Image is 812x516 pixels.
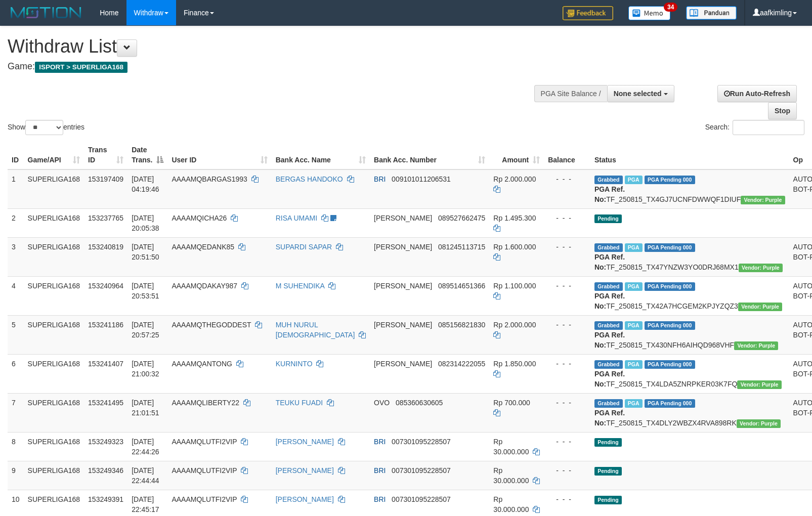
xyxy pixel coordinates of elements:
[132,243,159,261] span: [DATE] 20:51:50
[127,141,167,169] th: Date Trans.: activate to sort column descending
[590,237,789,276] td: TF_250815_TX47YNZW3YO0DRJ68MX1
[276,243,332,251] a: SUPARDI SAPAR
[8,62,531,72] h4: Game:
[594,360,623,369] span: Grabbed
[276,495,334,503] a: [PERSON_NAME]
[132,214,159,232] span: [DATE] 20:05:38
[276,360,313,368] a: KURNINTO
[172,438,237,446] span: AAAAMQLUTFI2VIP
[374,175,386,183] span: BRI
[132,466,159,485] span: [DATE] 22:44:44
[548,398,586,408] div: - - -
[88,360,123,368] span: 153241407
[594,176,623,184] span: Grabbed
[392,438,451,446] span: Copy 007301095228507 to clipboard
[88,399,123,407] span: 153241495
[24,393,84,432] td: SUPERLIGA168
[594,370,625,388] b: PGA Ref. No:
[493,282,536,290] span: Rp 1.100.000
[88,282,123,290] span: 153240964
[374,214,432,222] span: [PERSON_NAME]
[594,321,623,330] span: Grabbed
[8,208,24,237] td: 2
[132,360,159,378] span: [DATE] 21:00:32
[24,276,84,315] td: SUPERLIGA168
[738,303,782,311] span: Vendor URL: https://trx4.1velocity.biz
[276,321,355,339] a: MUH NURUL [DEMOGRAPHIC_DATA]
[590,276,789,315] td: TF_250815_TX42A7HCGEM2KPJYZQZ3
[374,399,390,407] span: OVO
[734,341,778,350] span: Vendor URL: https://trx4.1velocity.biz
[8,315,24,354] td: 5
[88,214,123,222] span: 153237765
[548,437,586,447] div: - - -
[438,243,485,251] span: Copy 081245113715 to clipboard
[594,253,625,271] b: PGA Ref. No:
[272,141,370,169] th: Bank Acc. Name: activate to sort column ascending
[172,399,239,407] span: AAAAMQLIBERTY22
[625,176,643,184] span: Marked by aafsoumeymey
[374,321,432,329] span: [PERSON_NAME]
[548,494,586,504] div: - - -
[172,321,251,329] span: AAAAMQTHEGODDEST
[741,196,785,204] span: Vendor URL: https://trx4.1velocity.biz
[8,237,24,276] td: 3
[493,175,536,183] span: Rp 2.000.000
[705,120,804,135] label: Search:
[8,120,84,135] label: Show entries
[8,5,84,20] img: MOTION_logo.png
[374,360,432,368] span: [PERSON_NAME]
[645,321,695,330] span: PGA Pending
[594,331,625,349] b: PGA Ref. No:
[8,276,24,315] td: 4
[438,321,485,329] span: Copy 085156821830 to clipboard
[534,85,607,102] div: PGA Site Balance /
[548,281,586,291] div: - - -
[370,141,489,169] th: Bank Acc. Number: activate to sort column ascending
[594,214,622,223] span: Pending
[88,243,123,251] span: 153240819
[8,432,24,461] td: 8
[548,465,586,476] div: - - -
[768,102,797,119] a: Stop
[88,495,123,503] span: 153249391
[590,315,789,354] td: TF_250815_TX430NFH6AIHQD968VHF
[88,438,123,446] span: 153249323
[374,243,432,251] span: [PERSON_NAME]
[645,399,695,408] span: PGA Pending
[276,282,324,290] a: M SUHENDIKA
[438,282,485,290] span: Copy 089514651366 to clipboard
[563,6,613,20] img: Feedback.jpg
[493,214,536,222] span: Rp 1.495.300
[24,237,84,276] td: SUPERLIGA168
[132,438,159,456] span: [DATE] 22:44:26
[88,175,123,183] span: 153197409
[276,438,334,446] a: [PERSON_NAME]
[645,282,695,291] span: PGA Pending
[24,141,84,169] th: Game/API: activate to sort column ascending
[733,120,804,135] input: Search:
[132,399,159,417] span: [DATE] 21:01:51
[548,320,586,330] div: - - -
[594,467,622,476] span: Pending
[489,141,544,169] th: Amount: activate to sort column ascending
[374,282,432,290] span: [PERSON_NAME]
[548,242,586,252] div: - - -
[8,36,531,57] h1: Withdraw List
[594,292,625,310] b: PGA Ref. No:
[548,174,586,184] div: - - -
[590,169,789,209] td: TF_250815_TX4GJ7UCNFDWWQF1DIUF
[594,438,622,447] span: Pending
[24,354,84,393] td: SUPERLIGA168
[493,360,536,368] span: Rp 1.850.000
[493,399,530,407] span: Rp 700.000
[717,85,797,102] a: Run Auto-Refresh
[614,90,662,98] span: None selected
[276,399,323,407] a: TEUKU FUADI
[24,432,84,461] td: SUPERLIGA168
[172,360,232,368] span: AAAAMQANTONG
[625,321,643,330] span: Marked by aafheankoy
[8,141,24,169] th: ID
[276,175,343,183] a: BERGAS HANDOKO
[493,438,529,456] span: Rp 30.000.000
